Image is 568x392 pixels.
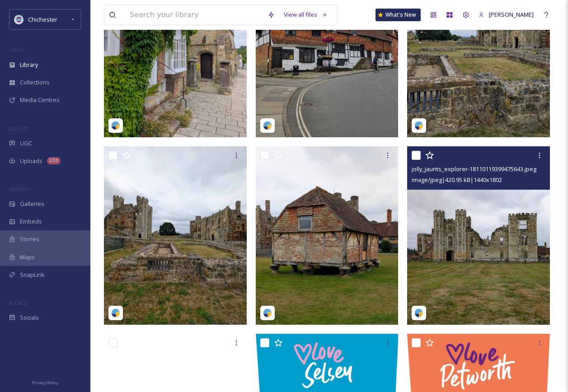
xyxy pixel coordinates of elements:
img: snapsea-logo.png [111,121,120,130]
span: COLLECT [9,125,28,132]
img: snapsea-logo.png [414,121,423,130]
span: Media Centres [20,96,60,104]
span: [PERSON_NAME] [489,10,534,19]
span: Collections [20,78,50,87]
img: jolly_jaunts_explorer-18110119399475643.jpeg [407,146,550,325]
a: View all files [279,6,332,23]
span: Uploads [20,157,42,165]
span: Privacy Policy [32,380,58,386]
img: snapsea-logo.png [414,308,423,317]
span: SOCIALS [9,299,27,306]
img: jolly_jaunts_explorer-17849134512539433.jpeg [256,146,399,325]
img: Logo_of_Chichester_District_Council.png [14,15,23,24]
img: snapsea-logo.png [263,121,272,130]
img: snapsea-logo.png [263,308,272,317]
span: SnapLink [20,271,45,279]
span: Socials [20,313,39,322]
span: jolly_jaunts_explorer-18110119399475643.jpeg [412,165,536,173]
span: Chichester [28,15,57,23]
span: Embeds [20,217,42,226]
span: Maps [20,253,35,261]
a: What's New [376,9,421,21]
div: 233 [47,157,61,164]
span: WIDGETS [9,186,30,192]
img: snapsea-logo.png [111,308,120,317]
img: jolly_jaunts_explorer-18064423259213801.jpeg [104,146,247,325]
span: UGC [20,139,32,148]
a: Privacy Policy [32,377,58,387]
span: image/jpeg | 420.95 kB | 1440 x 1802 [412,176,502,184]
span: MEDIA [9,47,25,53]
a: [PERSON_NAME] [474,6,538,23]
span: Stories [20,235,39,243]
span: Galleries [20,200,44,208]
input: Search your library [125,5,263,25]
span: Library [20,61,38,69]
